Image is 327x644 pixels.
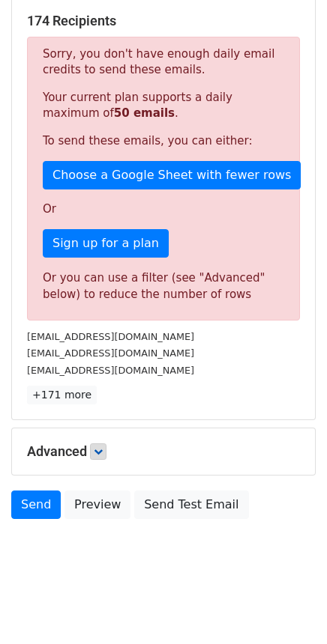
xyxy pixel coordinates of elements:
[27,13,300,29] h5: 174 Recipients
[27,386,97,404] a: +171 more
[43,46,284,78] p: Sorry, you don't have enough daily email credits to send these emails.
[11,490,61,519] a: Send
[43,90,284,121] p: Your current plan supports a daily maximum of .
[114,106,175,120] strong: 50 emails
[27,443,300,460] h5: Advanced
[27,331,194,342] small: [EMAIL_ADDRESS][DOMAIN_NAME]
[43,270,284,303] div: Or you can use a filter (see "Advanced" below) to reduce the number of rows
[27,347,194,359] small: [EMAIL_ADDRESS][DOMAIN_NAME]
[43,229,169,258] a: Sign up for a plan
[43,201,284,217] p: Or
[27,365,194,376] small: [EMAIL_ADDRESS][DOMAIN_NAME]
[64,490,130,519] a: Preview
[43,133,284,149] p: To send these emails, you can either:
[252,572,327,644] iframe: Chat Widget
[134,490,248,519] a: Send Test Email
[43,161,301,189] a: Choose a Google Sheet with fewer rows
